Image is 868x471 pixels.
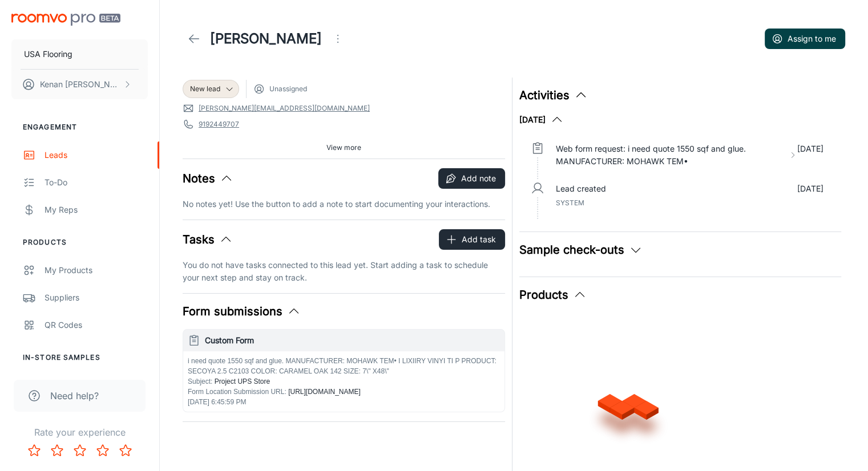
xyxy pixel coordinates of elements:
div: Leads [45,149,148,161]
button: USA Flooring [11,39,148,69]
button: Rate 1 star [23,439,46,462]
span: [URL][DOMAIN_NAME] [286,388,361,396]
span: Project UPS Store [212,377,270,385]
p: You do not have tasks connected to this lead yet. Start adding a task to schedule your next step ... [183,259,505,284]
span: Unassigned [269,84,307,94]
div: QR Codes [45,319,148,331]
div: To-do [45,176,148,189]
a: [PERSON_NAME][EMAIL_ADDRESS][DOMAIN_NAME] [199,103,370,113]
button: Open menu [326,27,349,50]
p: i need quote 1550 sqf and glue. MANUFACTURER: MOHAWK TEM• I LIXIIRY VINYI TI P PRODUCT: SECOYA 2.... [188,356,500,376]
div: My Reps [45,204,148,216]
p: Lead created [556,182,606,195]
button: Rate 4 star [91,439,114,462]
span: Need help? [50,389,99,403]
p: No notes yet! Use the button to add a note to start documenting your interactions. [183,198,505,210]
button: Kenan [PERSON_NAME] [11,70,148,99]
button: [DATE] [519,113,564,127]
button: Rate 2 star [46,439,68,462]
button: Tasks [183,231,233,248]
p: USA Flooring [24,48,72,60]
button: Activities [519,87,588,104]
button: Custom Formi need quote 1550 sqf and glue. MANUFACTURER: MOHAWK TEM• I LIXIIRY VINYI TI P PRODUCT... [183,330,504,412]
span: Subject : [188,377,212,385]
button: Rate 5 star [114,439,137,462]
button: Add task [439,229,505,250]
span: View more [326,143,361,153]
button: Products [519,286,587,303]
button: Assign to me [765,29,845,49]
p: Kenan [PERSON_NAME] [40,78,120,91]
p: Web form request: i need quote 1550 sqf and glue. MANUFACTURER: MOHAWK TEM• [556,143,785,168]
h6: Custom Form [205,334,500,347]
p: [DATE] [797,182,823,195]
a: 9192449707 [199,119,239,129]
button: Form submissions [183,303,301,320]
span: System [556,198,584,207]
span: New lead [190,84,220,94]
p: [DATE] [797,143,823,168]
button: View more [322,139,366,156]
span: [DATE] 6:45:59 PM [188,398,247,406]
button: Add note [438,168,505,189]
p: Rate your experience [9,425,150,439]
div: Suppliers [45,291,148,304]
button: Sample check-outs [519,241,643,258]
div: My Products [45,264,148,277]
button: Rate 3 star [68,439,91,462]
h1: [PERSON_NAME] [210,29,322,49]
div: New lead [183,80,239,98]
span: Form Location Submission URL : [188,388,286,396]
button: Notes [183,170,233,187]
img: Roomvo PRO Beta [11,14,120,26]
